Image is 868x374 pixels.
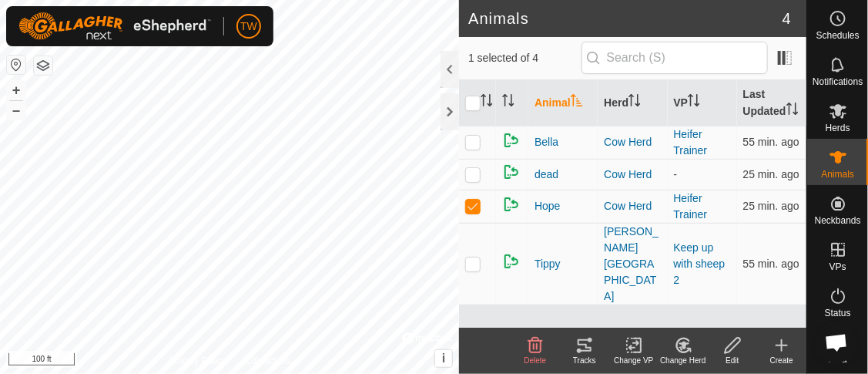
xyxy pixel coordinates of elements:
a: Heifer Trainer [674,128,708,157]
span: Sep 22, 2025, 11:04 AM [743,258,799,270]
div: Tracks [560,355,609,366]
img: Gallagher Logo [18,12,211,40]
img: returning on [502,252,521,271]
p-sorticon: Activate to sort [786,105,799,117]
img: returning on [502,131,521,150]
span: Delete [524,356,547,365]
button: + [7,81,25,99]
a: Keep up with sheep 2 [674,241,726,286]
p-sorticon: Activate to sort [502,96,514,109]
input: Search (S) [581,42,768,74]
div: [PERSON_NAME][GEOGRAPHIC_DATA] [604,224,661,305]
div: Open chat [816,322,857,363]
span: Notifications [813,77,863,86]
span: Infra [828,355,846,364]
p-sorticon: Activate to sort [571,96,583,109]
span: i [442,352,445,365]
div: Cow Herd [604,167,661,183]
button: i [435,350,452,367]
a: Heifer Trainer [674,192,708,221]
span: Status [824,308,850,318]
p-sorticon: Activate to sort [481,96,493,109]
div: Change Herd [659,355,708,366]
span: Bella [535,134,558,150]
span: TW [240,19,257,35]
div: Cow Herd [604,134,661,150]
th: Animal [528,80,598,126]
button: – [7,101,25,120]
button: Reset Map [7,56,25,74]
span: Schedules [816,31,859,40]
button: Map Layers [34,56,52,75]
span: dead [535,167,558,183]
span: Tippy [535,256,561,272]
span: Sep 22, 2025, 11:04 AM [743,136,799,148]
div: Change VP [609,355,659,366]
span: Sep 22, 2025, 11:34 AM [743,200,799,212]
p-sorticon: Activate to sort [628,96,641,109]
span: Animals [821,170,854,179]
div: Edit [708,355,757,366]
a: Contact Us [245,354,290,368]
img: returning on [502,163,521,181]
img: returning on [502,195,521,214]
a: Privacy Policy [169,354,226,368]
th: VP [668,80,737,126]
p-sorticon: Activate to sort [688,96,700,109]
span: Herds [825,123,850,133]
span: 4 [783,7,791,30]
span: 1 selected of 4 [468,50,581,66]
div: Cow Herd [604,198,661,214]
th: Herd [598,80,667,126]
app-display-virtual-paddock-transition: - [674,168,678,180]
span: Hope [535,198,560,214]
th: Last Updated [737,80,806,126]
span: VPs [829,262,846,271]
h2: Animals [468,9,783,28]
div: Create [757,355,806,366]
span: Neckbands [814,216,860,225]
span: Sep 22, 2025, 11:34 AM [743,168,799,180]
